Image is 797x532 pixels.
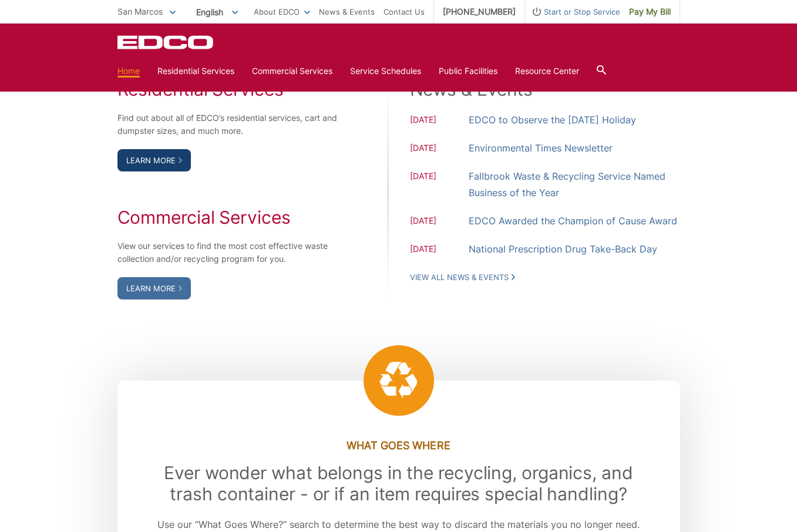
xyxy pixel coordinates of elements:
[144,462,654,504] h2: Ever wonder what belongs in the recycling, organics, and trash container - or if an item requires...
[469,140,613,156] a: Environmental Times Newsletter
[469,168,680,201] a: Fallbrook Waste & Recycling Service Named Business of the Year
[117,112,339,137] p: Find out about all of EDCO’s residential services, cart and dumpster sizes, and much more.
[515,65,579,78] a: Resource Center
[410,113,469,128] span: [DATE]
[629,5,671,18] span: Pay My Bill
[469,213,677,229] a: EDCO Awarded the Champion of Cause Award
[117,277,191,299] a: Learn More
[117,207,339,228] h2: Commercial Services
[410,170,469,201] span: [DATE]
[252,65,332,78] a: Commercial Services
[117,240,339,265] p: View our services to find the most cost effective waste collection and/or recycling program for you.
[319,5,375,18] a: News & Events
[350,65,421,78] a: Service Schedules
[157,65,234,78] a: Residential Services
[410,243,469,257] span: [DATE]
[410,142,469,156] span: [DATE]
[117,149,191,171] a: Learn More
[117,6,163,16] span: San Marcos
[117,65,140,78] a: Home
[384,5,425,18] a: Contact Us
[187,2,247,22] span: English
[469,241,657,257] a: National Prescription Drug Take-Back Day
[117,35,215,49] a: EDCD logo. Return to the homepage.
[469,112,636,128] a: EDCO to Observe the [DATE] Holiday
[410,272,515,282] a: View All News & Events
[254,5,310,18] a: About EDCO
[410,214,469,229] span: [DATE]
[144,439,654,452] h3: What Goes Where
[439,65,497,78] a: Public Facilities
